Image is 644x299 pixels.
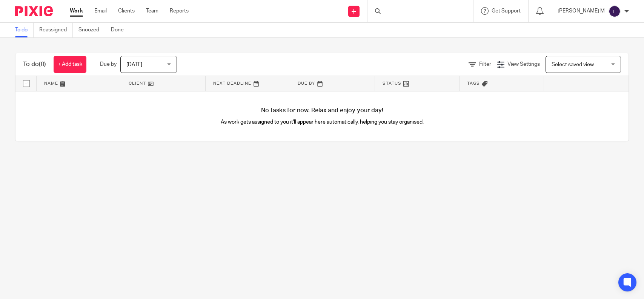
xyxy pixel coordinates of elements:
[479,62,491,67] span: Filter
[552,62,594,67] span: Select saved view
[507,62,540,67] span: View Settings
[609,5,621,17] img: svg%3E
[23,60,46,68] h1: To do
[15,107,629,115] h4: No tasks for now. Relax and enjoy your day!
[492,8,521,14] span: Get Support
[15,6,53,16] img: Pixie
[15,23,34,37] a: To do
[39,61,46,67] span: (0)
[111,23,129,37] a: Done
[39,23,73,37] a: Reassigned
[94,7,107,15] a: Email
[467,81,480,85] span: Tags
[70,7,83,15] a: Work
[146,7,158,15] a: Team
[78,23,105,37] a: Snoozed
[170,7,189,15] a: Reports
[54,56,86,73] a: + Add task
[100,60,117,68] p: Due by
[558,7,605,15] p: [PERSON_NAME] M
[169,118,475,126] p: As work gets assigned to you it'll appear here automatically, helping you stay organised.
[126,62,142,67] span: [DATE]
[118,7,135,15] a: Clients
